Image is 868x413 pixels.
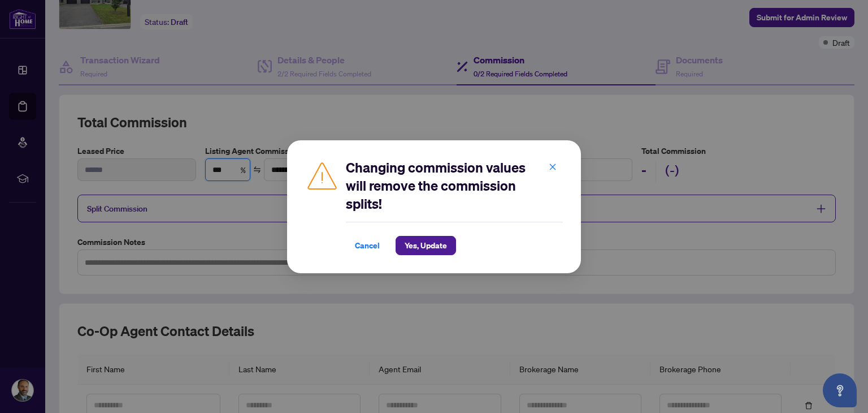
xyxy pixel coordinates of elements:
button: Yes, Update [396,236,456,255]
button: Open asap [823,373,857,407]
h2: Changing commission values will remove the commission splits! [346,158,563,213]
img: Caution Icon [305,158,339,192]
span: Cancel [355,236,380,255]
span: Yes, Update [405,236,447,255]
span: close [549,162,557,170]
button: Cancel [346,236,389,255]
